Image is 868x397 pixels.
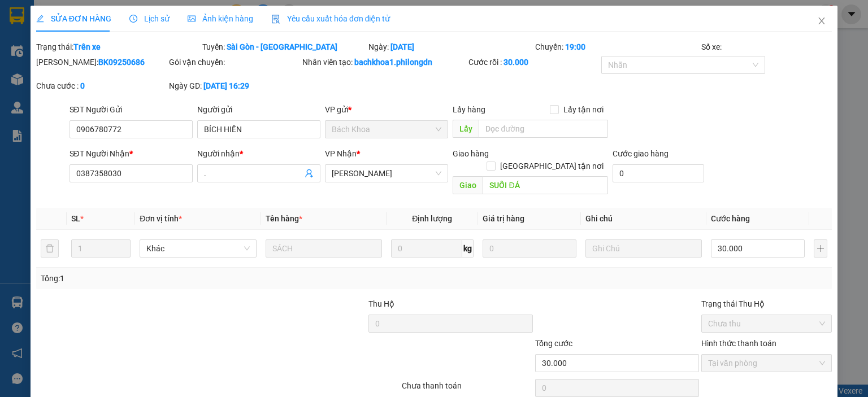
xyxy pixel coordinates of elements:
div: SĐT Người Gửi [70,103,193,116]
span: Lấy [453,120,479,138]
span: Chưa thu [708,315,825,332]
span: SỬA ĐƠN HÀNG [36,14,111,23]
div: Nhân viên tạo: [302,56,466,68]
button: plus [814,239,827,258]
div: Ngày: [367,41,533,53]
span: Đơn vị tính [140,214,182,223]
b: 0 [80,81,85,90]
div: Cước rồi : [468,56,599,68]
span: Bách Khoa [332,121,441,138]
input: Dọc đường [483,176,608,194]
span: Ảnh kiện hàng [188,14,253,23]
div: Chuyến: [534,41,700,53]
b: bachkhoa1.philongdn [354,58,432,67]
span: Lấy hàng [453,105,485,114]
img: icon [271,15,280,24]
div: Người nhận [197,147,320,160]
span: Giao hàng [453,149,489,158]
b: BK09250686 [98,58,145,67]
span: Định lượng [412,214,452,223]
th: Ghi chú [581,208,706,230]
span: VP Nhận [325,149,357,158]
div: Gói vận chuyển: [169,56,300,68]
span: edit [36,15,44,23]
div: Tổng: 1 [41,272,336,285]
button: delete [41,239,59,258]
div: Trạng thái: [35,41,201,53]
div: Chưa cước : [36,80,167,92]
input: Dọc đường [479,120,608,138]
span: Cước hàng [711,214,750,223]
b: Trên xe [73,42,101,51]
label: Cước giao hàng [613,149,669,158]
b: [DATE] [390,42,414,51]
div: Ngày GD: [169,80,300,92]
input: Ghi Chú [585,239,702,258]
span: Tại văn phòng [708,355,825,372]
span: Giao [453,176,483,194]
span: Yêu cầu xuất hóa đơn điện tử [271,14,390,23]
button: Close [806,6,837,37]
input: 0 [483,239,576,258]
b: Sài Gòn - [GEOGRAPHIC_DATA] [227,42,337,51]
div: VP gửi [325,103,448,116]
span: close [817,16,826,25]
b: 30.000 [504,58,528,67]
label: Hình thức thanh toán [701,339,776,348]
span: [GEOGRAPHIC_DATA] tận nơi [496,160,608,172]
span: Lấy tận nơi [559,103,608,116]
span: clock-circle [129,15,137,23]
span: kg [462,239,474,258]
b: 19:00 [565,42,585,51]
div: Số xe: [700,41,833,53]
span: Thu Hộ [368,299,394,308]
input: VD: Bàn, Ghế [266,239,382,258]
span: Khác [146,240,249,257]
div: [PERSON_NAME]: [36,56,167,68]
span: picture [188,15,196,23]
span: SL [71,214,80,223]
span: user-add [305,169,314,178]
span: Giá trị hàng [483,214,524,223]
div: Tuyến: [201,41,367,53]
span: Gia Kiệm [332,165,441,182]
div: Trạng thái Thu Hộ [701,298,832,310]
div: Người gửi [197,103,320,116]
span: Tổng cước [535,339,572,348]
b: [DATE] 16:29 [203,81,249,90]
span: Tên hàng [266,214,302,223]
input: Cước giao hàng [613,164,704,182]
div: SĐT Người Nhận [70,147,193,160]
span: Lịch sử [129,14,170,23]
